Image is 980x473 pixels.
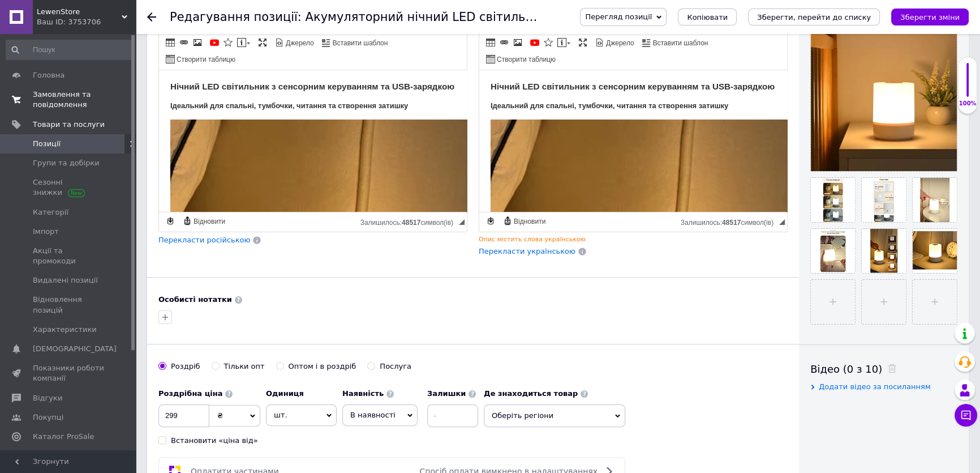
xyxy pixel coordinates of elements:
[427,389,466,398] b: Залишки
[33,275,98,285] span: Видалені позиції
[757,13,871,22] i: Зберегти, перейти до списку
[178,36,190,49] a: Вставити/Редагувати посилання (Ctrl+L)
[958,100,977,108] div: 100%
[33,325,97,335] span: Характеристики
[33,158,100,168] span: Групи та добірки
[164,215,177,227] a: Зробити резервну копію зараз
[402,219,420,227] span: 48517
[33,139,61,149] span: Позиції
[380,361,411,372] div: Послуга
[158,295,232,304] b: Особисті нотатки
[171,436,258,446] div: Встановити «ціна від»
[273,36,316,49] a: Джерело
[958,57,977,114] div: 100% Якість заповнення
[33,90,105,110] span: Замовлення та повідомлення
[289,361,356,372] div: Оптом і в роздріб
[284,39,314,48] span: Джерело
[33,207,68,218] span: Категорії
[678,8,737,25] button: Копіювати
[266,389,304,398] b: Одиниця
[320,36,390,49] a: Вставити шаблон
[222,36,234,49] a: Вставити іконку
[175,55,235,65] span: Створити таблицю
[810,363,882,375] span: Відео (0 з 10)
[722,219,741,227] span: 48517
[427,404,478,427] input: -
[266,404,337,426] span: шт.
[181,215,227,227] a: Відновити
[501,215,547,227] a: Відновити
[459,219,465,225] span: Потягніть для зміни розмірів
[33,120,105,130] span: Товари та послуги
[479,247,575,255] span: Перекласти українською
[484,404,625,427] span: Оберіть регіони
[33,363,105,383] span: Показники роботи компанії
[33,295,105,315] span: Відновлення позицій
[33,70,65,80] span: Головна
[479,70,787,212] iframe: Редактор, 6B06E76D-DD27-4413-9D77-3062D7C0A023
[164,53,237,65] a: Створити таблицю
[33,227,59,237] span: Імпорт
[33,432,94,442] span: Каталог ProSale
[33,393,62,403] span: Відгуки
[158,236,250,244] span: Перекласти російською
[779,219,785,225] span: Потягніть для зміни розмірів
[891,8,969,25] button: Зберегти зміни
[33,412,63,423] span: Покупці
[33,177,105,198] span: Сезонні знижки
[158,404,209,427] input: 0
[37,17,136,27] div: Ваш ID: 3753706
[37,7,122,17] span: LewenStore
[159,70,467,212] iframe: Редактор, F9973A44-0229-4A28-9883-6F41D115D9E2
[819,382,931,391] span: Додати відео за посиланням
[33,344,117,354] span: [DEMOGRAPHIC_DATA]
[191,36,204,49] a: Зображення
[171,361,200,372] div: Роздріб
[158,389,222,398] b: Роздрібна ціна
[33,246,105,266] span: Акції та промокоди
[6,40,133,60] input: Пошук
[147,12,156,22] div: Повернутися назад
[170,10,819,24] h1: Редагування позиції: Акумуляторний нічний LED світильник з сенсорним керуванням та USB-зарядкою
[512,217,545,227] span: Відновити
[585,12,652,21] span: Перегляд позиції
[687,13,728,22] span: Копіювати
[748,8,880,25] button: Зберегти, перейти до списку
[900,13,960,22] i: Зберегти зміни
[217,411,223,420] span: ₴
[208,36,221,49] a: Додати відео з YouTube
[360,216,459,227] div: Кiлькiсть символiв
[256,36,269,49] a: Максимізувати
[235,36,252,49] a: Вставити повідомлення
[342,389,384,398] b: Наявність
[192,217,225,227] span: Відновити
[350,411,396,419] span: В наявності
[681,216,779,227] div: Кiлькiсть символiв
[331,39,388,48] span: Вставити шаблон
[484,389,578,398] b: Де знаходиться товар
[224,361,265,372] div: Тільки опт
[955,404,977,427] button: Чат з покупцем
[479,235,788,244] div: Опис містить слова українською
[164,36,177,49] a: Таблиця
[484,215,497,227] a: Зробити резервну копію зараз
